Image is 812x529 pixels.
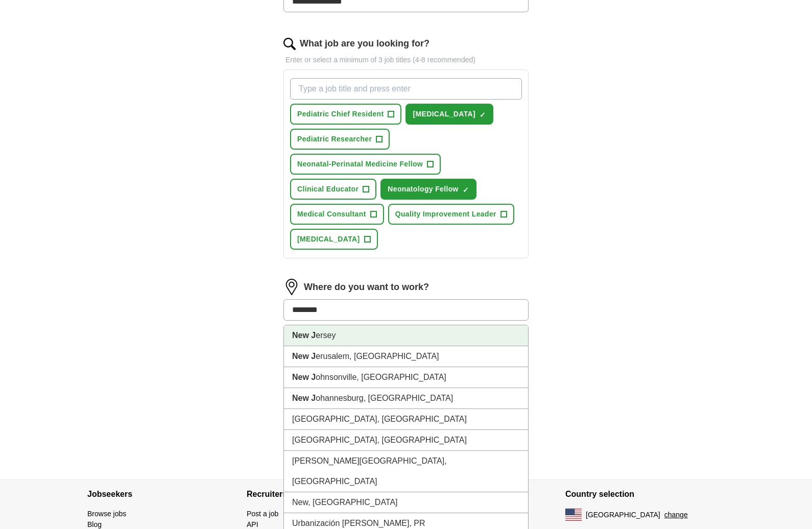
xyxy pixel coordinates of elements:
span: Quality Improvement Leader [395,209,496,220]
span: Neonatal-Perinatal Medicine Fellow [297,159,423,170]
li: New, [GEOGRAPHIC_DATA] [284,492,528,513]
li: erusalem, [GEOGRAPHIC_DATA] [284,346,528,367]
label: What job are you looking for? [300,37,429,51]
button: Neonatal-Perinatal Medicine Fellow [290,154,441,175]
strong: New J [292,331,316,340]
a: Post a job [247,510,278,518]
span: Pediatric Researcher [297,134,372,145]
span: Medical Consultant [297,209,366,220]
span: Pediatric Chief Resident [297,109,384,119]
li: [GEOGRAPHIC_DATA], [GEOGRAPHIC_DATA] [284,409,528,430]
button: Pediatric Chief Resident [290,104,401,125]
span: ✓ [463,186,469,194]
strong: New J [292,352,316,360]
span: [MEDICAL_DATA] [297,234,360,245]
h4: Country selection [565,480,725,509]
img: search.png [283,38,296,50]
p: Enter or select a minimum of 3 job titles (4-8 recommended) [283,55,529,65]
label: Where do you want to work? [304,280,429,294]
strong: New J [292,394,316,402]
a: API [247,520,258,528]
button: Quality Improvement Leader [388,204,514,225]
li: ohannesburg, [GEOGRAPHIC_DATA] [284,388,528,409]
li: ohnsonville, [GEOGRAPHIC_DATA] [284,367,528,388]
span: [MEDICAL_DATA] [413,109,475,119]
span: Clinical Educator [297,184,359,195]
span: [GEOGRAPHIC_DATA] [586,510,660,520]
img: location.png [283,279,300,295]
button: Neonatology Fellow✓ [380,179,476,200]
span: Neonatology Fellow [388,184,459,195]
input: Type a job title and press enter [290,78,522,100]
a: Browse jobs [87,510,126,518]
li: ersey [284,325,528,346]
span: ✓ [480,111,486,119]
li: [GEOGRAPHIC_DATA], [GEOGRAPHIC_DATA] [284,430,528,451]
button: Medical Consultant [290,204,384,225]
button: [MEDICAL_DATA] [290,229,378,250]
button: [MEDICAL_DATA]✓ [405,104,493,125]
button: change [664,510,688,520]
button: Clinical Educator [290,179,376,200]
strong: New J [292,373,316,381]
li: [PERSON_NAME][GEOGRAPHIC_DATA], [GEOGRAPHIC_DATA] [284,451,528,492]
a: Blog [87,520,102,528]
img: US flag [565,509,582,521]
button: Pediatric Researcher [290,129,390,150]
